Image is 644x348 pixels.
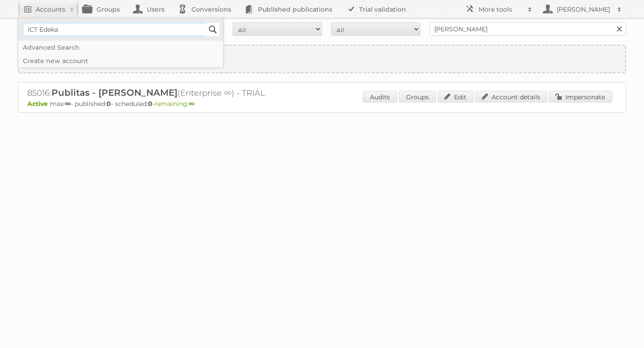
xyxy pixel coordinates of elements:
[189,100,195,108] strong: ∞
[19,46,625,72] a: Create new account
[399,91,436,102] a: Groups
[18,54,223,68] a: Create new account
[363,91,397,102] a: Audits
[206,23,220,36] input: Search
[51,87,178,98] span: Publitas - [PERSON_NAME]
[106,100,111,108] strong: 0
[148,100,153,108] strong: 0
[18,41,223,54] a: Advanced Search
[555,5,613,14] h2: [PERSON_NAME]
[27,100,50,108] span: Active
[479,5,523,14] h2: More tools
[27,87,340,99] h2: 85016: (Enterprise ∞) - TRIAL
[65,100,71,108] strong: ∞
[155,100,195,108] span: remaining:
[475,91,547,102] a: Account details
[438,91,474,102] a: Edit
[36,5,65,14] h2: Accounts
[27,100,617,108] p: max: - published: - scheduled: -
[549,91,612,102] a: Impersonate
